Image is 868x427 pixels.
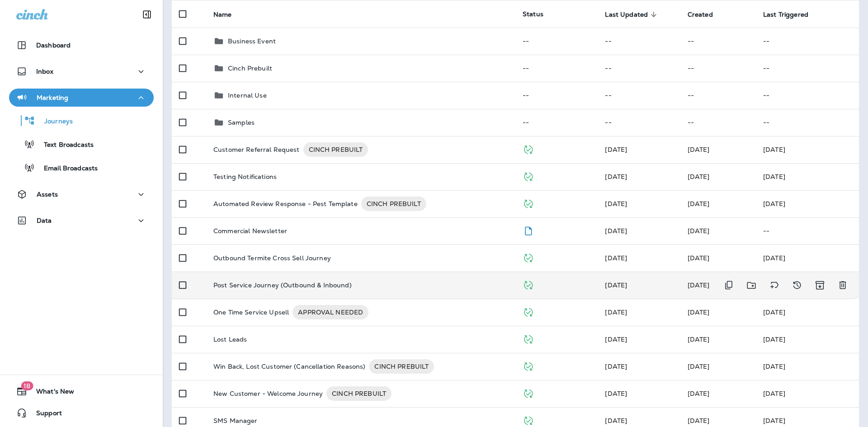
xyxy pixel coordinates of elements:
p: Inbox [36,68,53,75]
button: Support [9,404,154,422]
span: Last Triggered [763,10,820,19]
div: APPROVAL NEEDED [292,305,368,319]
span: Published [523,334,534,343]
button: Email Broadcasts [9,158,154,177]
span: Jason Munk [688,389,710,398]
span: Published [523,361,534,370]
span: Jason Munk [605,362,627,371]
p: Dashboard [36,42,71,49]
td: [DATE] [756,136,859,163]
p: New Customer - Welcome Journey [213,386,323,401]
span: Status [523,10,543,18]
button: Inbox [9,62,154,80]
p: Email Broadcasts [35,164,98,173]
p: Assets [37,191,58,198]
span: Last Updated [605,10,660,19]
span: What's New [27,388,74,399]
td: [DATE] [756,326,859,353]
span: Published [523,199,534,207]
button: Text Broadcasts [9,135,154,154]
p: Lost Leads [213,336,247,343]
td: [DATE] [756,380,859,407]
span: Created [688,11,713,19]
span: Frank Carreno [605,417,627,425]
button: Dashboard [9,36,154,54]
td: [DATE] [756,244,859,272]
button: Assets [9,185,154,203]
span: CINCH PREBUILT [369,362,434,371]
span: Jason Munk [688,173,710,181]
span: Published [523,253,534,261]
div: CINCH PREBUILT [361,197,426,211]
p: Outbound Termite Cross Sell Journey [213,254,331,262]
span: Support [27,409,62,420]
div: CINCH PREBUILT [326,386,392,401]
span: Last Triggered [763,11,808,19]
p: Text Broadcasts [35,141,94,150]
span: Jason Munk [605,389,627,398]
td: [DATE] [756,299,859,326]
span: Anthony Olivias [688,254,710,262]
span: Anthony Olivias [605,145,627,154]
span: Anthony Olivias [605,227,627,235]
span: Frank Carreno [688,417,710,425]
span: Anthony Olivias [688,362,710,371]
span: Published [523,172,534,180]
button: Archive [811,276,829,295]
p: Automated Review Response - Pest Template [213,197,358,211]
td: -- [515,109,598,136]
button: Marketing [9,89,154,107]
span: Published [523,389,534,397]
span: Published [523,416,534,424]
span: Last Updated [605,11,648,19]
td: -- [515,28,598,55]
span: Name [213,10,244,19]
td: -- [756,82,859,109]
td: [DATE] [756,353,859,380]
span: Jason Munk [605,335,627,343]
span: Anthony Olivias [605,281,627,289]
td: [DATE] [756,163,859,190]
p: -- [763,227,852,235]
td: -- [680,109,756,136]
span: Jason Munk [688,335,710,343]
span: Published [523,145,534,153]
span: Jason Munk [688,227,710,235]
p: Journeys [35,117,73,126]
button: Journeys [9,111,154,130]
td: -- [756,28,859,55]
span: Anthony Olivias [605,308,627,316]
button: Duplicate [720,276,738,295]
p: Samples [228,119,255,126]
td: -- [515,55,598,82]
span: Jason Munk [688,145,710,154]
span: Anthony Olivias [688,281,710,289]
p: Post Service Journey (Outbound & Inbound) [213,282,352,289]
td: -- [756,109,859,136]
span: Created [688,10,725,19]
td: -- [515,82,598,109]
p: Data [37,217,52,224]
p: Testing Notifications [213,173,277,180]
span: Draft [523,226,534,234]
p: Commercial Newsletter [213,227,287,235]
button: Delete [834,276,852,295]
td: -- [680,55,756,82]
span: Name [213,11,232,19]
td: -- [598,28,680,55]
p: Internal Use [228,92,267,99]
span: Anthony Olivias [605,200,627,208]
span: 18 [21,381,33,390]
td: -- [598,55,680,82]
p: Marketing [37,94,68,101]
div: CINCH PREBUILT [369,359,434,374]
td: -- [680,82,756,109]
span: CINCH PREBUILT [326,389,392,398]
span: APPROVAL NEEDED [292,308,368,317]
p: Win Back, Lost Customer (Cancellation Reasons) [213,359,365,374]
button: Add tags [765,276,783,295]
span: CINCH PREBUILT [361,199,426,208]
button: Data [9,211,154,230]
p: Cinch Prebuilt [228,65,272,72]
button: Collapse Sidebar [134,5,160,23]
